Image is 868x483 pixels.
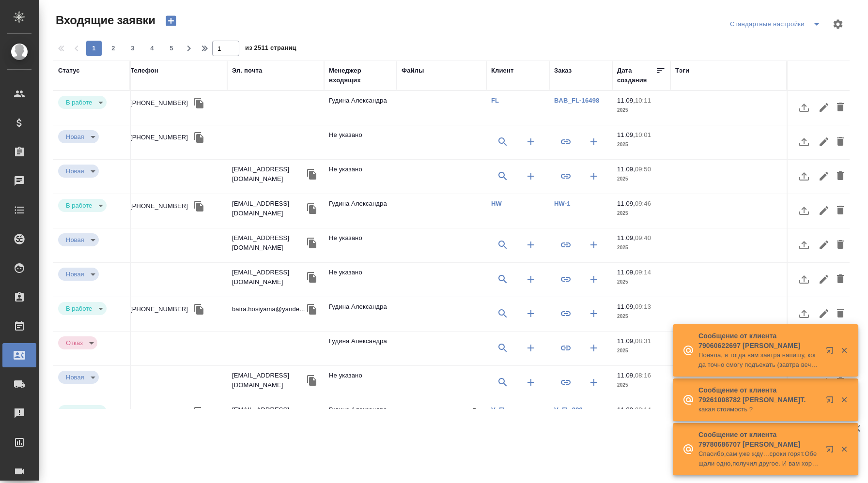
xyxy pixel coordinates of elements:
[617,209,666,218] p: 2025
[58,302,107,315] div: В работе
[792,302,816,325] button: Загрузить файл
[232,405,305,424] p: [EMAIL_ADDRESS][DOMAIN_NAME]
[834,395,854,404] button: Закрыть
[491,268,514,291] button: Выбрать клиента
[305,167,319,181] button: Скопировать
[832,96,849,119] button: Удалить
[130,133,188,142] div: [PHONE_NUMBER]
[617,406,635,413] p: 11.09,
[232,268,305,287] p: [EMAIL_ADDRESS][DOMAIN_NAME]
[63,373,87,381] button: Новая
[792,165,816,188] button: Загрузить файл
[554,66,572,75] div: Заказ
[834,346,854,355] button: Закрыть
[554,200,571,207] a: HW-1
[635,303,651,310] p: 09:13
[832,199,849,222] button: Удалить
[617,106,666,115] p: 2025
[698,331,820,350] p: Сообщение от клиента 79060622697 [PERSON_NAME]
[792,268,816,291] button: Загрузить файл
[63,339,86,347] button: Отказ
[232,165,305,184] p: [EMAIL_ADDRESS][DOMAIN_NAME]
[816,165,832,188] button: Редактировать
[106,44,121,53] span: 2
[582,268,605,291] button: Создать заказ
[144,44,160,53] span: 4
[617,174,666,184] p: 2025
[58,336,97,349] div: В работе
[792,130,816,153] button: Загрузить файл
[491,200,502,207] a: HW
[698,449,820,468] p: Спасибо,сам уже жду…сроки горят.Обещали одно,получил другое. И вам хорошего дня💪
[792,199,816,222] button: Загрузить файл
[491,302,514,325] button: Выбрать клиента
[816,199,832,222] button: Редактировать
[635,97,651,104] p: 10:11
[582,371,605,394] button: Создать заказ
[820,390,843,413] button: Открыть в новой вкладке
[58,233,99,246] div: В работе
[617,140,666,150] p: 2025
[58,130,99,143] div: В работе
[826,13,850,36] span: Настроить таблицу
[324,228,397,262] td: Не указано
[635,131,651,138] p: 10:01
[192,405,206,420] button: Скопировать
[491,371,514,394] button: Выбрать клиента
[816,302,832,325] button: Редактировать
[467,405,481,420] button: Скачать
[53,13,155,28] span: Входящие заявки
[832,302,849,325] button: Удалить
[820,439,843,463] button: Открыть в новой вкладке
[491,97,499,104] a: FL
[324,263,397,297] td: Не указано
[130,98,188,108] div: [PHONE_NUMBER]
[125,41,140,56] button: 3
[324,400,397,434] td: Гудина Александра
[305,236,319,250] button: Скопировать
[130,201,188,211] div: [PHONE_NUMBER]
[324,160,397,194] td: Не указано
[617,277,666,287] p: 2025
[491,66,513,75] div: Клиент
[63,133,87,141] button: Новая
[63,167,87,175] button: Новая
[232,304,305,314] p: baira.hosiyama@yande...
[402,66,424,75] div: Файлы
[58,371,99,384] div: В работе
[491,336,514,360] button: Выбрать клиента
[491,130,514,153] button: Выбрать клиента
[617,200,635,207] p: 11.09,
[617,380,666,390] p: 2025
[635,269,651,276] p: 09:14
[329,66,392,85] div: Менеджер входящих
[232,233,305,253] p: [EMAIL_ADDRESS][DOMAIN_NAME]
[582,130,605,153] button: Создать заказ
[58,96,107,109] div: В работе
[617,243,666,253] p: 2025
[728,16,826,32] div: split button
[554,97,599,104] a: BAB_FL-16498
[834,445,854,453] button: Закрыть
[519,233,542,257] button: Создать клиента
[232,371,305,390] p: [EMAIL_ADDRESS][DOMAIN_NAME]
[617,131,635,138] p: 11.09,
[63,236,87,244] button: Новая
[635,234,651,241] p: 09:40
[491,165,514,188] button: Выбрать клиента
[519,336,542,360] button: Создать клиента
[792,233,816,257] button: Загрузить файл
[324,125,397,159] td: Не указано
[582,336,605,360] button: Создать заказ
[192,96,206,110] button: Скопировать
[63,270,87,278] button: Новая
[635,372,651,379] p: 08:16
[554,371,577,394] button: Привязать к существующему заказу
[554,302,577,325] button: Привязать к существующему заказу
[245,42,296,56] span: из 2511 страниц
[554,130,577,153] button: Привязать к существующему заказу
[698,350,820,370] p: Поняла, я тогда вам завтра напишу, когда точно смогу подъехать (завтра вечером или послезавтра)
[519,302,542,325] button: Создать клиента
[144,41,160,56] button: 4
[832,130,849,153] button: Удалить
